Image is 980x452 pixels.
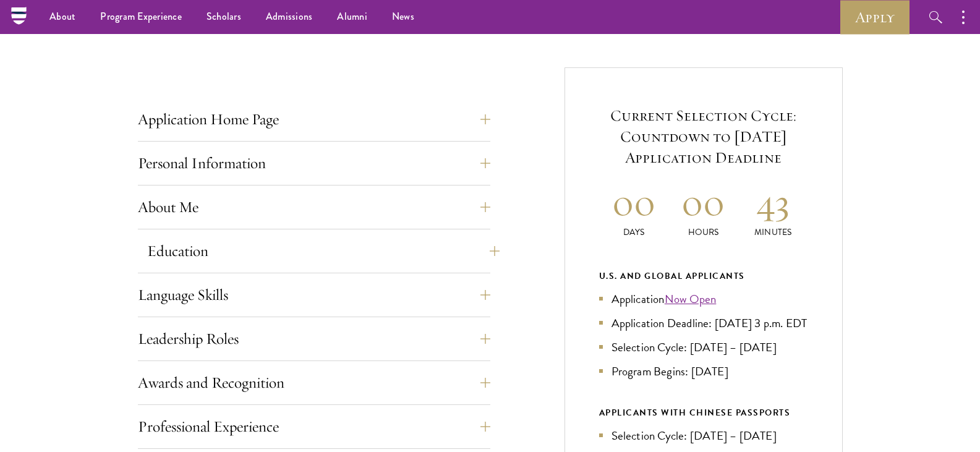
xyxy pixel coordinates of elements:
[599,179,669,226] h2: 00
[599,405,808,420] div: APPLICANTS WITH CHINESE PASSPORTS
[738,179,808,226] h2: 43
[138,280,490,310] button: Language Skills
[138,324,490,354] button: Leadership Roles
[599,427,808,445] li: Selection Cycle: [DATE] – [DATE]
[668,179,738,226] h2: 00
[668,226,738,239] p: Hours
[138,104,490,134] button: Application Home Page
[599,290,808,308] li: Application
[147,236,500,266] button: Education
[138,368,490,398] button: Awards and Recognition
[665,290,717,308] a: Now Open
[138,192,490,222] button: About Me
[599,105,808,168] h5: Current Selection Cycle: Countdown to [DATE] Application Deadline
[138,148,490,178] button: Personal Information
[738,226,808,239] p: Minutes
[599,314,808,332] li: Application Deadline: [DATE] 3 p.m. EDT
[599,268,808,284] div: U.S. and Global Applicants
[599,362,808,380] li: Program Begins: [DATE]
[138,412,490,441] button: Professional Experience
[599,338,808,356] li: Selection Cycle: [DATE] – [DATE]
[599,226,669,239] p: Days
